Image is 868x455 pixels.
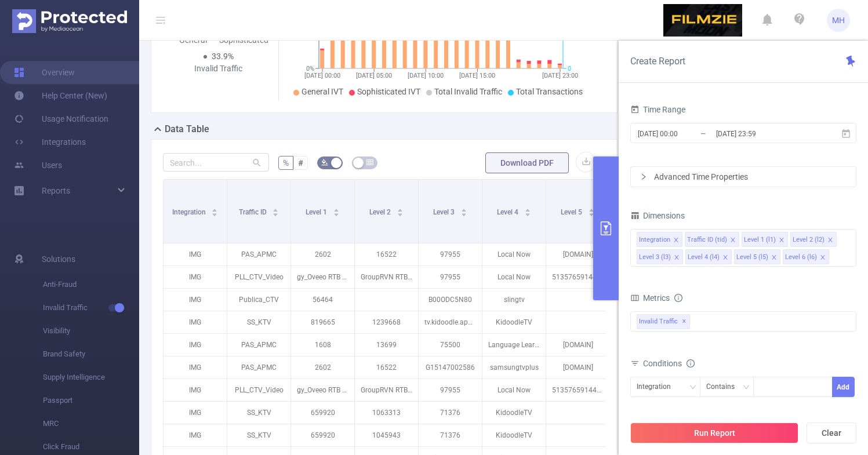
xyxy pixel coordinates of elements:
div: Traffic ID (tid) [687,232,727,247]
p: IMG [164,243,227,265]
i: icon: caret-down [397,212,403,215]
span: Integration [172,208,208,216]
i: icon: caret-up [397,207,403,210]
p: [DOMAIN] [546,334,609,356]
i: icon: close [722,254,728,261]
div: Invalid Traffic [193,63,244,75]
p: PAS_APMC [227,243,290,265]
p: GroupRVN RTB WW USDC H [DATE] - 2684 ARC Demand [355,266,418,288]
li: Level 2 (l2) [790,232,837,247]
span: Sophisticated IVT [357,87,420,96]
span: Brand Safety [43,343,139,366]
button: Run Report [630,423,798,443]
span: Total Transactions [516,87,583,96]
p: 1239668 [355,311,418,333]
h2: Data Table [165,122,209,136]
p: Local Now [482,266,546,288]
li: Traffic ID (tid) [685,232,739,247]
span: Level 4 [497,208,520,216]
img: Protected Media [12,9,127,33]
i: icon: info-circle [687,359,695,367]
p: KidoodleTV [482,402,546,424]
input: Search... [163,153,269,172]
p: KidoodleTV [482,311,546,333]
p: IMG [164,334,227,356]
span: General IVT [302,87,343,96]
p: Publica_CTV [227,289,290,311]
i: icon: caret-down [273,212,279,215]
p: PLL_CTV_Video [227,266,290,288]
span: Conditions [643,359,695,368]
tspan: [DATE] 15:00 [459,72,495,79]
i: icon: caret-up [212,207,218,210]
i: icon: caret-up [460,207,467,210]
i: icon: caret-up [524,207,531,210]
i: icon: bg-colors [321,159,328,166]
li: Level 6 (l6) [783,249,829,264]
a: Overview [14,61,75,84]
span: Total Invalid Traffic [434,87,502,96]
li: Level 1 (l1) [742,232,788,247]
tspan: [DATE] 23:00 [542,72,578,79]
p: tv.kidoodle.app.Kidoodle [419,311,482,333]
span: # [298,158,303,168]
div: Level 1 (l1) [744,232,776,247]
p: [DOMAIN] [546,243,609,265]
span: Metrics [630,293,670,303]
li: Level 5 (l5) [734,249,780,264]
li: Level 3 (l3) [637,249,683,264]
p: SS_KTV [227,311,290,333]
div: Level 6 (l6) [785,250,817,265]
p: SS_KTV [227,402,290,424]
span: Supply Intelligence [43,366,139,389]
tspan: [DATE] 00:00 [304,72,340,79]
p: 2602 [291,243,354,265]
tspan: 0 [568,65,571,72]
span: Level 2 [369,208,393,216]
p: 71376 [419,424,482,446]
p: IMG [164,424,227,446]
p: 56464 [291,289,354,311]
p: 97955 [419,243,482,265]
i: icon: close [730,237,736,244]
span: Level 5 [561,208,584,216]
i: icon: close [820,254,826,261]
a: Help Center (New) [14,84,107,107]
p: IMG [164,311,227,333]
i: icon: right [640,173,647,180]
p: PLL_CTV_Video [227,379,290,401]
p: IMG [164,289,227,311]
tspan: [DATE] 05:00 [356,72,392,79]
p: PAS_APMC [227,334,290,356]
i: icon: close [673,237,679,244]
span: % [283,158,289,168]
p: IMG [164,266,227,288]
a: Reports [42,179,70,202]
span: MRC [43,412,139,435]
a: Users [14,154,62,177]
i: icon: table [366,159,373,166]
div: Sort [460,207,467,214]
div: Sort [211,207,218,214]
p: Local Now [482,243,546,265]
p: KidoodleTV [482,424,546,446]
p: 819665 [291,311,354,333]
i: icon: caret-down [212,212,218,215]
div: Level 3 (l3) [639,250,671,265]
p: 1063313 [355,402,418,424]
div: Contains [706,377,743,396]
input: Start date [637,126,731,141]
p: IMG [164,356,227,378]
button: Add [832,377,855,397]
div: Sort [397,207,404,214]
p: 1608 [291,334,354,356]
p: 659920 [291,424,354,446]
p: Language Learning For Kids [482,334,546,356]
p: G15147002586 [419,356,482,378]
p: SS_KTV [227,424,290,446]
p: 16522 [355,356,418,378]
li: Integration [637,232,682,247]
p: gy_Oveeo RTB AE WW USDC [DATE] [291,379,354,401]
p: 97955 [419,266,482,288]
p: GroupRVN RTB WW USDC H [DATE] - 2684 [355,379,418,401]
